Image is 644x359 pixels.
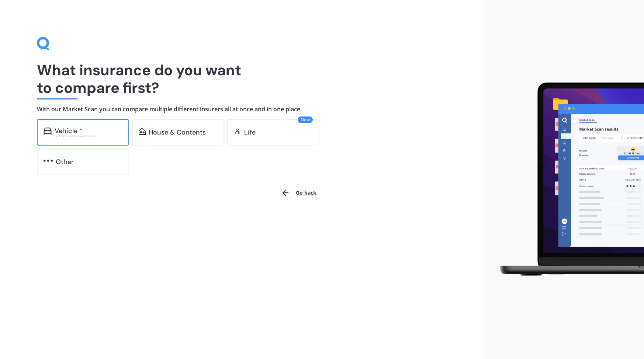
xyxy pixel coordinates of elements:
div: House & Contents [149,129,206,136]
img: home-and-contents.b802091223b8502ef2dd.svg [139,128,146,135]
div: Other [56,158,74,165]
img: car.f15378c7a67c060ca3f3.svg [44,128,52,135]
h4: With our Market Scan you can compare multiple different insurers all at once and in one place. [37,105,446,113]
span: New [298,116,313,123]
div: Life [244,129,256,136]
img: laptop.webp [489,78,644,281]
div: Excludes commercial vehicles [55,135,122,137]
div: Vehicle * [55,127,83,135]
img: life.f720d6a2d7cdcd3ad642.svg [234,128,241,135]
button: Go back [277,184,321,202]
img: other.81dba5aafe580aa69f38.svg [44,157,53,164]
h1: What insurance do you want to compare first? [37,61,446,97]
